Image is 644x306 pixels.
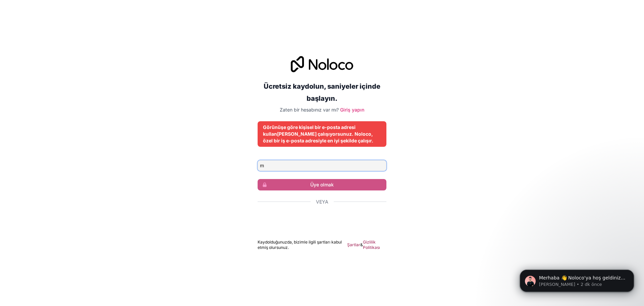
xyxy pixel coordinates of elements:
font: Kaydolduğunuzda, bizimle ilgili şartları kabul etmiş olursunuz. [258,239,342,250]
a: Şartlar [347,242,360,248]
iframe: Google ile Oturum Açma Düğmesi [254,213,390,227]
font: Üye olmak [310,182,334,187]
font: Gizlilik Politikası [363,239,380,250]
font: Şartlar [347,242,360,247]
input: E-posta adresi [258,160,386,171]
font: Zaten bir hesabınız var mı? [280,107,339,113]
font: Ücretsiz kaydolun, saniyeler içinde başlayın. [264,82,380,102]
button: Üye olmak [258,179,386,190]
font: Görünüşe göre kişisel bir e-posta adresi kullan[PERSON_NAME] çalışıyorsunuz. Noloco, özel bir iş ... [263,124,373,143]
a: Gizlilik Politikası [363,239,386,250]
font: & [360,242,363,247]
a: Giriş yapın [340,107,364,113]
font: Veya [316,199,328,205]
iframe: İnterkom bildirim mesajı [510,256,644,303]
